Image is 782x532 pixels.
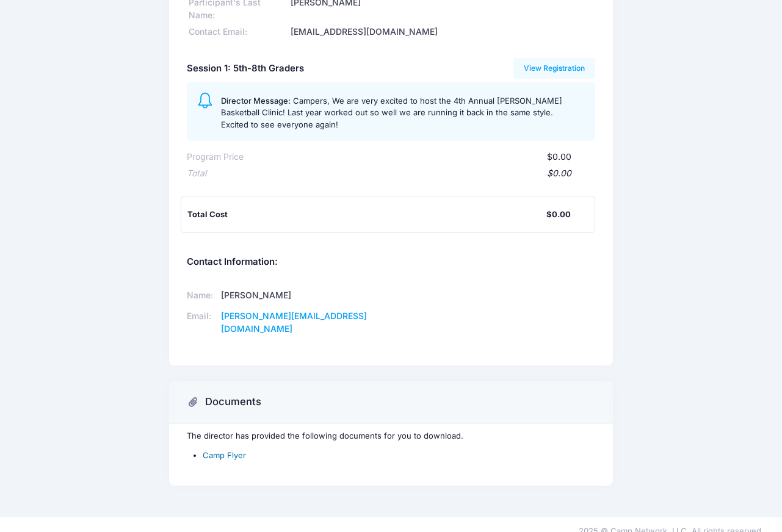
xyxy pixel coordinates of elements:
[217,286,375,306] td: [PERSON_NAME]
[187,151,244,164] div: Program Price
[547,151,571,162] span: $0.00
[187,167,206,180] div: Total
[187,430,595,442] p: The director has provided the following documents for you to download.
[221,96,291,106] span: Director Message:
[187,257,595,268] h5: Contact Information:
[205,396,261,408] h3: Documents
[289,26,595,38] div: [EMAIL_ADDRESS][DOMAIN_NAME]
[187,26,289,38] div: Contact Email:
[187,286,217,306] td: Name:
[203,450,246,460] a: Camp Flyer
[221,311,367,334] a: [PERSON_NAME][EMAIL_ADDRESS][DOMAIN_NAME]
[187,306,217,340] td: Email:
[187,209,546,221] div: Total Cost
[187,63,304,74] h5: Session 1: 5th-8th Graders
[513,58,596,79] a: View Registration
[546,209,571,221] div: $0.00
[206,167,571,180] div: $0.00
[221,96,562,129] span: Campers, We are very excited to host the 4th Annual [PERSON_NAME] Basketball Clinic! Last year wo...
